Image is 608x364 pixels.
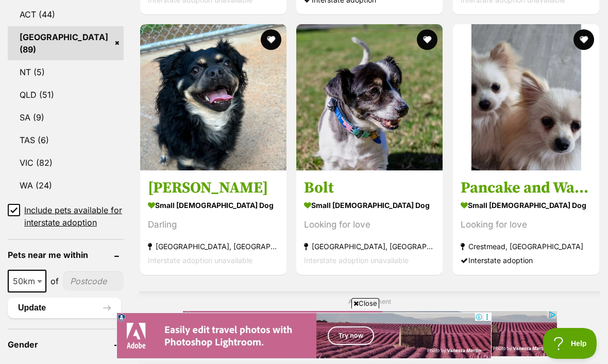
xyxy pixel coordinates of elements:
h3: Bolt [304,178,435,198]
a: Pancake and Waffle small [DEMOGRAPHIC_DATA] Dog Looking for love Crestmead, [GEOGRAPHIC_DATA] Int... [453,170,599,275]
a: Bolt small [DEMOGRAPHIC_DATA] Dog Looking for love [GEOGRAPHIC_DATA], [GEOGRAPHIC_DATA] Interstat... [296,170,443,275]
a: TAS (6) [8,129,124,151]
span: 50km [9,274,45,288]
button: favourite [417,29,438,50]
img: consumer-privacy-logo.png [1,1,9,9]
a: QLD (51) [8,84,124,106]
strong: small [DEMOGRAPHIC_DATA] Dog [304,198,435,213]
strong: [GEOGRAPHIC_DATA], [GEOGRAPHIC_DATA] [304,239,435,253]
h3: [PERSON_NAME] [148,178,279,198]
span: 50km [8,270,46,292]
header: Gender [8,340,124,349]
span: Include pets available for interstate adoption [24,204,124,229]
img: Pancake and Waffle - Pomeranian Dog [453,24,599,170]
span: Interstate adoption unavailable [304,256,409,265]
a: VIC (82) [8,152,124,174]
img: iconc.png [364,1,374,8]
span: Interstate adoption unavailable [148,256,252,265]
a: Include pets available for interstate adoption [8,204,124,229]
a: WA (24) [8,175,124,196]
img: Winston - Pug x Chihuahua Dog [140,24,286,170]
a: ACT (44) [8,4,124,25]
a: [PERSON_NAME] small [DEMOGRAPHIC_DATA] Dog Darling [GEOGRAPHIC_DATA], [GEOGRAPHIC_DATA] Interstat... [140,170,286,275]
button: favourite [261,29,281,50]
strong: Crestmead, [GEOGRAPHIC_DATA] [461,239,592,253]
div: Looking for love [461,218,592,232]
a: NT (5) [8,61,124,83]
iframe: Help Scout Beacon - Open [543,328,598,359]
span: of [50,275,59,287]
button: Update [8,298,121,318]
button: favourite [573,29,594,50]
iframe: Advertisement [116,313,492,359]
div: Darling [148,218,279,232]
strong: small [DEMOGRAPHIC_DATA] Dog [461,198,592,213]
div: Interstate adoption [461,253,592,267]
header: Pets near me within [8,250,124,259]
span: Close [351,298,379,308]
h3: Pancake and Waffle [461,178,592,198]
a: SA (9) [8,107,124,128]
a: [GEOGRAPHIC_DATA] (89) [8,26,124,60]
input: postcode [63,271,124,291]
img: Bolt - Maltese x Shih Tzu Dog [296,24,443,170]
strong: small [DEMOGRAPHIC_DATA] Dog [148,198,279,213]
div: Looking for love [304,218,435,232]
strong: [GEOGRAPHIC_DATA], [GEOGRAPHIC_DATA] [148,239,279,253]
